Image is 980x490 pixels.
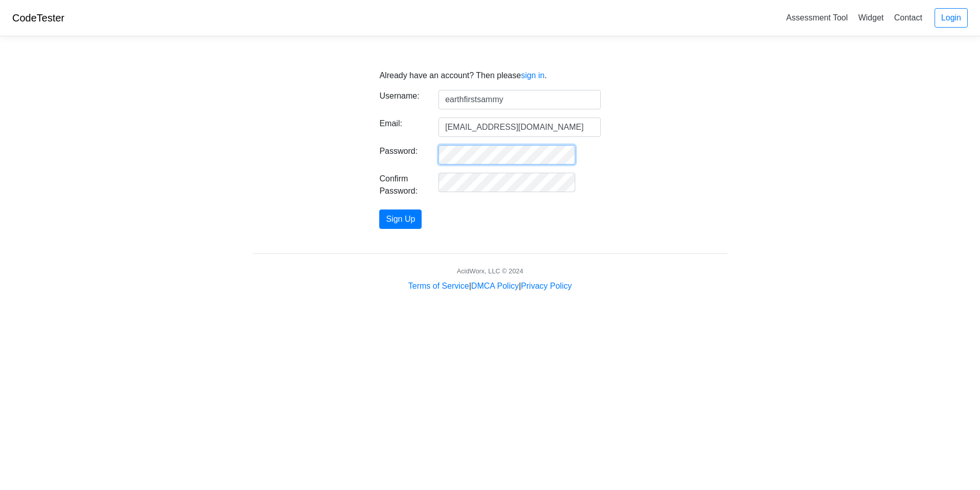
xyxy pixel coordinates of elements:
a: Assessment Tool [782,9,852,26]
p: Already have an account? Then please . [379,69,600,82]
a: Contact [890,9,926,26]
a: DMCA Policy [471,282,519,290]
div: AcidWorx, LLC © 2024 [457,266,523,276]
label: Username: [372,90,431,105]
input: E-mail address [438,118,600,137]
button: Sign Up [379,209,422,229]
a: Privacy Policy [521,282,572,290]
label: Confirm Password: [372,173,431,197]
label: Password: [372,145,431,160]
a: Terms of Service [408,282,469,290]
a: sign in [521,71,545,80]
a: Widget [854,9,888,26]
label: Email: [372,118,431,133]
input: Username [438,90,600,109]
a: Login [935,8,968,28]
a: CodeTester [12,12,64,24]
div: | | [408,280,572,292]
